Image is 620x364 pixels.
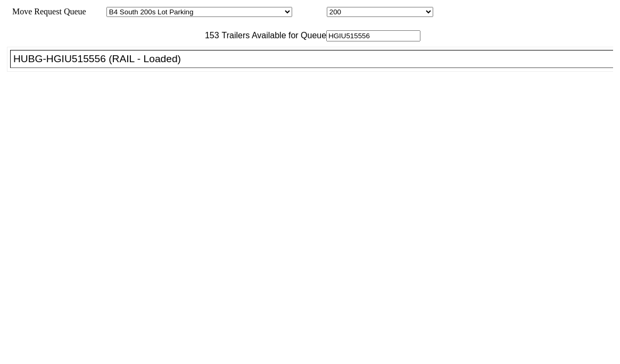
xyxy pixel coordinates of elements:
[294,7,325,16] span: Location
[13,53,619,65] div: HUBG-HGIU515556 (RAIL - Loaded)
[200,31,219,40] span: 153
[7,7,86,16] span: Move Request Queue
[219,31,327,40] span: Trailers Available for Queue
[326,30,420,41] input: Filter Available Trailers
[88,7,104,16] span: Area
